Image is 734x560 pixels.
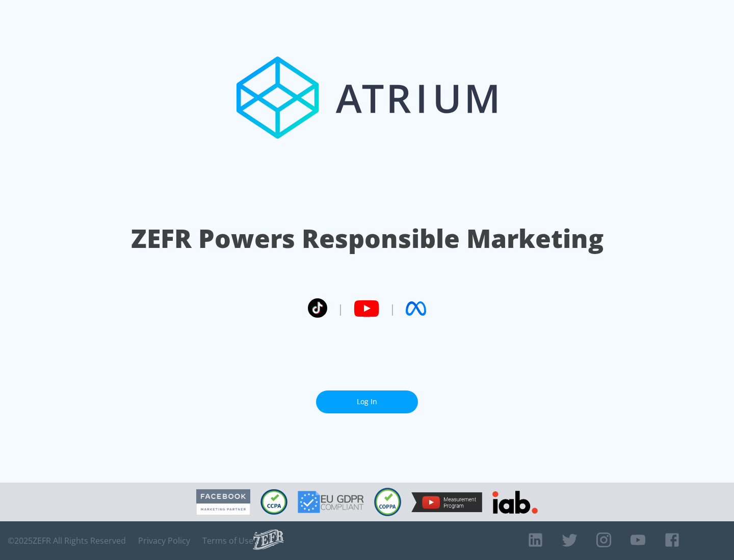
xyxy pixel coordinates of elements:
img: COPPA Compliant [374,488,401,516]
span: | [389,301,396,316]
a: Log In [316,390,418,413]
a: Terms of Use [202,536,253,546]
img: Facebook Marketing Partner [196,489,250,515]
a: Privacy Policy [138,536,190,546]
img: IAB [492,491,538,514]
img: YouTube Measurement Program [411,492,482,512]
span: © 2025 ZEFR All Rights Reserved [8,536,126,546]
img: CCPA Compliant [260,489,287,515]
span: | [337,301,344,316]
h1: ZEFR Powers Responsible Marketing [131,221,604,256]
img: GDPR Compliant [298,491,364,513]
